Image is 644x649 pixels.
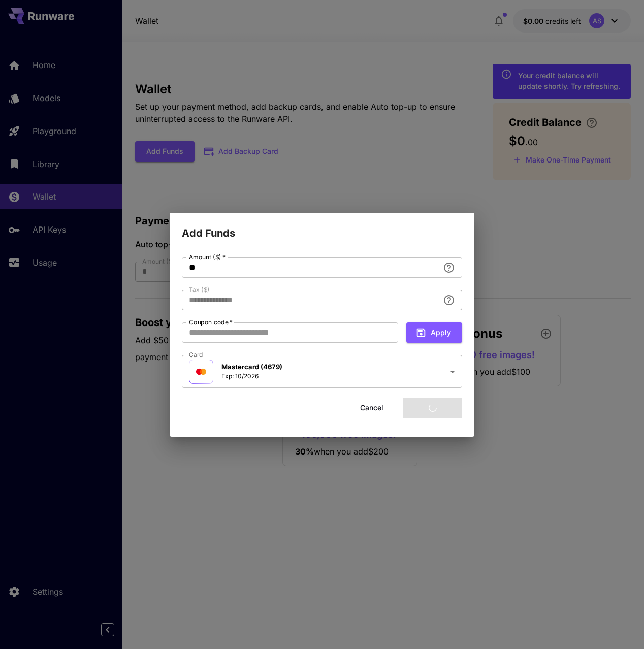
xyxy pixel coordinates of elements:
[189,318,233,327] label: Coupon code
[221,372,282,381] p: Exp: 10/2026
[189,350,203,359] label: Card
[189,285,210,294] label: Tax ($)
[221,362,282,372] p: Mastercard (4679)
[349,398,395,418] button: Cancel
[189,253,226,262] label: Amount ($)
[406,322,462,343] button: Apply
[170,213,474,241] h2: Add Funds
